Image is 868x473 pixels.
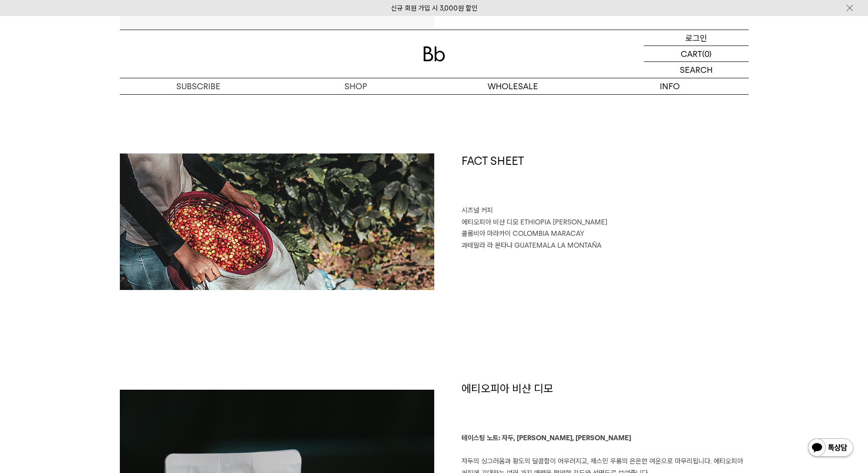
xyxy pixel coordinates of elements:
[120,153,434,290] img: 9월의 커피 3종 (각 200g x3)
[434,78,591,94] p: WHOLESALE
[462,241,513,249] span: 과테말라 라 몬타냐
[423,46,445,61] img: 로고
[680,62,713,78] p: SEARCH
[644,30,749,46] a: 로그인
[462,153,749,205] h1: FACT SHEET
[514,241,601,249] span: GUATEMALA LA MONTAÑA
[462,218,519,226] span: 에티오피아 비샨 디모
[644,46,749,62] a: CART (0)
[681,46,702,61] p: CART
[277,78,434,94] a: SHOP
[462,206,493,214] span: 시즈널 커피
[513,229,584,238] span: COLOMBIA MARACAY
[702,46,712,61] p: (0)
[391,4,478,12] a: 신규 회원 가입 시 3,000원 할인
[591,78,749,94] p: INFO
[685,30,707,46] p: 로그인
[462,434,631,442] b: 테이스팅 노트: 자두, [PERSON_NAME], [PERSON_NAME]
[120,78,277,94] a: SUBSCRIBE
[807,437,854,459] img: 카카오톡 채널 1:1 채팅 버튼
[462,381,749,433] h1: 에티오피아 비샨 디모
[520,218,607,226] span: ETHIOPIA [PERSON_NAME]
[462,229,511,238] span: 콜롬비아 마라카이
